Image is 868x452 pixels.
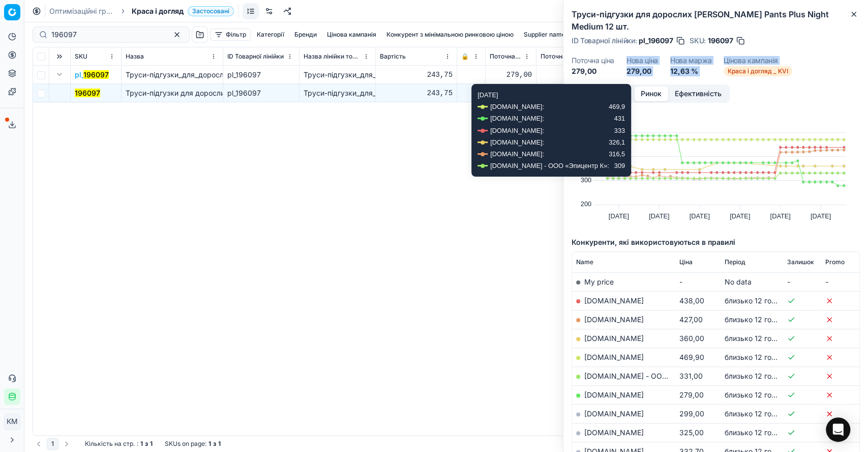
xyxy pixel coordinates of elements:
[572,57,614,64] dt: Поточна ціна
[725,315,803,324] span: близько 12 годин тому
[821,272,859,291] td: -
[490,88,532,98] div: 279,00
[679,353,704,361] span: 469,90
[75,70,109,80] span: pl_
[670,66,712,76] dd: 12,63 %
[47,438,58,450] button: 1
[75,70,109,80] button: pl_196097
[626,66,658,76] dd: 279,00
[85,440,135,448] span: Кількість на стр.
[724,66,792,76] span: Краса і догляд _ KVI
[227,52,284,61] span: ID Товарної лінійки
[679,372,702,380] span: 331,00
[679,428,703,437] span: 325,00
[49,6,114,16] a: Оптимізаційні групи
[572,113,860,123] h5: Історія цін
[581,200,591,208] text: 200
[730,212,750,220] text: [DATE]
[83,70,109,79] mark: 196097
[725,390,803,399] span: близько 12 годин тому
[145,440,148,448] strong: з
[708,36,733,46] span: 196097
[679,334,704,343] span: 360,00
[208,440,211,448] strong: 1
[787,258,814,266] span: Залишок
[490,52,522,61] span: Поточна ціна
[572,37,637,44] span: ID Товарної лінійки :
[53,68,66,80] button: Expand
[679,315,702,324] span: 427,00
[75,52,87,61] span: SKU
[690,37,706,44] span: SKU :
[541,88,608,98] div: 279,00
[584,428,644,437] a: [DOMAIN_NAME]
[490,70,532,80] div: 279,00
[584,409,644,418] a: [DOMAIN_NAME]
[584,372,718,380] a: [DOMAIN_NAME] - ООО «Эпицентр К»
[213,440,216,448] strong: з
[670,57,712,64] dt: Нова маржа
[679,296,704,305] span: 438,00
[573,87,634,101] button: Дані про ціну
[584,277,614,286] span: My price
[51,30,163,40] input: Пошук по SKU або назві
[668,87,728,101] button: Ефективність
[188,6,234,16] span: Застосовані
[584,353,644,361] a: [DOMAIN_NAME]
[520,29,570,41] button: Supplier name
[826,417,850,442] div: Open Intercom Messenger
[649,212,669,220] text: [DATE]
[323,29,380,41] button: Цінова кампанія
[675,272,721,291] td: -
[132,6,184,16] span: Краса і догляд
[227,70,295,80] div: pl_196097
[584,390,644,399] a: [DOMAIN_NAME]
[679,390,703,399] span: 279,00
[679,409,704,418] span: 299,00
[725,409,803,418] span: близько 12 годин тому
[132,6,234,16] span: Краса і доглядЗастосовані
[634,87,668,101] button: Ринок
[4,413,20,430] button: КM
[85,440,153,448] div: :
[382,29,518,41] button: Конкурент з мінімальною ринковою ціною
[576,258,593,266] span: Name
[725,258,745,266] span: Період
[33,438,45,450] button: Go to previous page
[725,334,803,343] span: близько 12 годин тому
[584,296,644,305] a: [DOMAIN_NAME]
[75,89,100,97] mark: 196097
[210,29,251,41] button: Фільтр
[679,258,692,266] span: Ціна
[626,57,658,64] dt: Нова ціна
[290,29,321,41] button: Бренди
[253,29,288,41] button: Категорії
[639,36,673,46] span: pl_196097
[304,88,371,98] div: Труси-підгузки_для_дорослих_Tena_Pants_Plus_Night_Мedium_12_шт.
[689,212,709,220] text: [DATE]
[304,52,361,61] span: Назва лінійки товарів
[61,438,73,450] button: Go to next page
[609,212,629,220] text: [DATE]
[75,88,100,98] button: 196097
[725,296,803,305] span: близько 12 годин тому
[825,258,845,266] span: Promo
[572,237,860,247] h5: Конкуренти, які використовуються в правилі
[126,89,398,97] span: Труси-підгузки для дорослих [PERSON_NAME] Pants Plus Night Мedium 12 шт.
[380,88,453,98] div: 243,75
[725,428,803,437] span: близько 12 годин тому
[380,70,453,80] div: 243,75
[724,57,792,64] dt: Цінова кампанія
[811,212,831,220] text: [DATE]
[140,440,143,448] strong: 1
[721,272,783,291] td: No data
[150,440,153,448] strong: 1
[218,440,221,448] strong: 1
[572,8,860,33] h2: Труси-підгузки для дорослих [PERSON_NAME] Pants Plus Night Мedium 12 шт.
[53,50,66,63] button: Expand all
[584,315,644,324] a: [DOMAIN_NAME]
[126,70,365,79] span: Труси-підгузки_для_дорослих_Tena_Pants_Plus_Night_Мedium_12_шт.
[770,212,790,220] text: [DATE]
[581,152,591,159] text: 400
[541,52,598,61] span: Поточна промо ціна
